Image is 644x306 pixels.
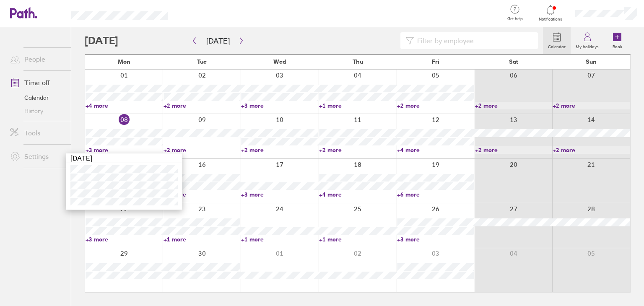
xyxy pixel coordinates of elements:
[537,17,564,22] span: Notifications
[319,146,396,154] a: +2 more
[200,34,236,48] button: [DATE]
[397,191,474,198] a: +6 more
[86,102,163,109] a: +4 more
[164,102,241,109] a: +2 more
[537,4,564,22] a: Notifications
[66,153,182,163] div: [DATE]
[353,58,363,65] span: Thu
[319,236,396,243] a: +1 more
[273,58,286,65] span: Wed
[397,236,474,243] a: +3 more
[241,191,318,198] a: +3 more
[571,42,604,49] label: My holidays
[3,104,71,118] a: History
[397,146,474,154] a: +4 more
[319,102,396,109] a: +1 more
[86,146,163,154] a: +3 more
[3,124,71,141] a: Tools
[475,146,552,154] a: +2 more
[397,102,474,109] a: +2 more
[241,146,318,154] a: +2 more
[553,102,630,109] a: +2 more
[543,42,571,49] label: Calendar
[553,146,630,154] a: +2 more
[3,91,71,104] a: Calendar
[604,27,631,54] a: Book
[164,236,241,243] a: +1 more
[3,148,71,165] a: Settings
[608,42,627,49] label: Book
[241,236,318,243] a: +1 more
[501,16,529,21] span: Get help
[164,146,241,154] a: +2 more
[509,58,518,65] span: Sat
[3,51,71,67] a: People
[241,102,318,109] a: +3 more
[118,58,130,65] span: Mon
[571,27,604,54] a: My holidays
[197,58,207,65] span: Tue
[475,102,552,109] a: +2 more
[543,27,571,54] a: Calendar
[164,191,241,198] a: +3 more
[432,58,439,65] span: Fri
[586,58,597,65] span: Sun
[3,74,71,91] a: Time off
[86,236,163,243] a: +3 more
[414,33,533,49] input: Filter by employee
[319,191,396,198] a: +4 more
